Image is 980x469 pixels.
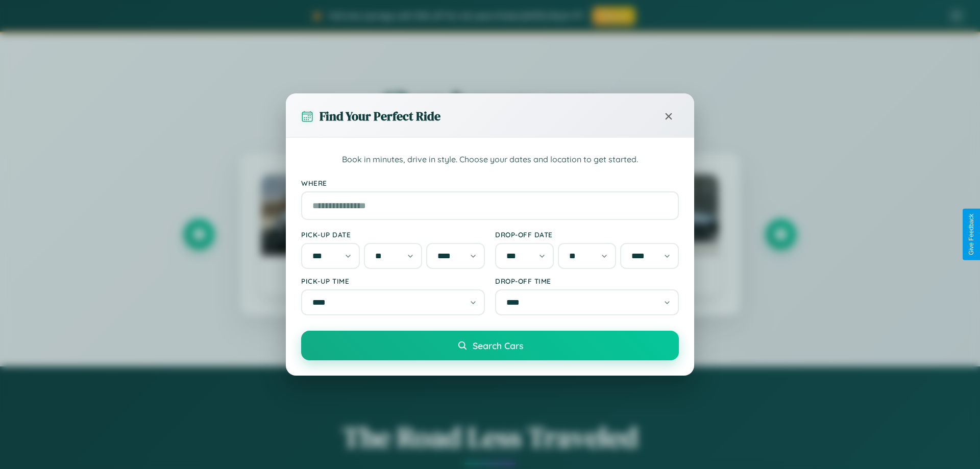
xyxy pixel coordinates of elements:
label: Pick-up Date [301,230,485,239]
h3: Find Your Perfect Ride [320,108,440,125]
label: Drop-off Time [495,277,679,285]
span: Search Cars [473,340,523,351]
label: Where [301,179,679,187]
button: Search Cars [301,331,679,360]
p: Book in minutes, drive in style. Choose your dates and location to get started. [301,153,679,166]
label: Pick-up Time [301,277,485,285]
label: Drop-off Date [495,230,679,239]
